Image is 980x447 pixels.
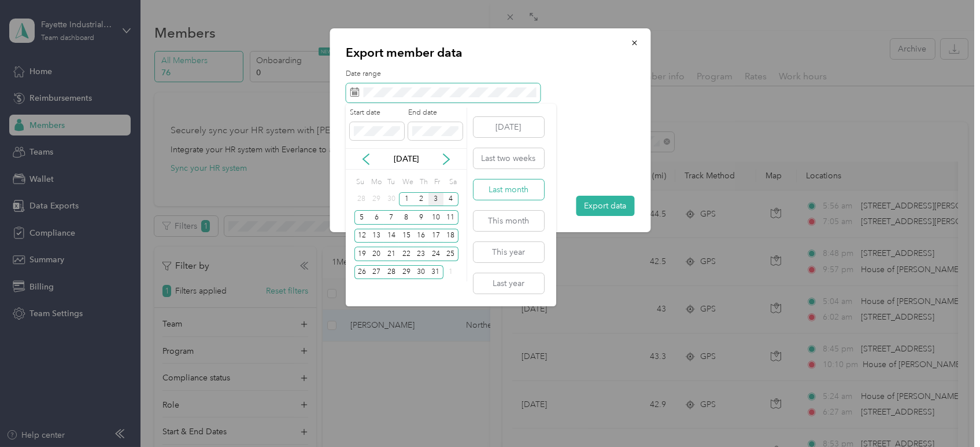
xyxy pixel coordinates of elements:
div: 26 [354,265,369,280]
div: 13 [369,229,384,243]
div: 14 [384,229,399,243]
div: 25 [443,247,458,261]
div: 28 [384,265,399,280]
div: 8 [399,210,414,225]
div: 17 [428,229,443,243]
iframe: Everlance-gr Chat Button Frame [915,382,980,447]
div: 20 [369,247,384,261]
div: 31 [428,265,443,280]
div: 19 [354,247,369,261]
div: 22 [399,247,414,261]
div: 6 [369,210,384,225]
div: 1 [443,265,458,280]
label: End date [408,108,463,118]
div: 28 [354,192,369,207]
div: 11 [443,210,458,225]
button: This year [474,242,544,262]
div: 24 [428,247,443,261]
div: Th [417,174,428,190]
p: Export member data [346,45,634,61]
div: 21 [384,247,399,261]
button: This month [474,211,544,231]
div: Mo [369,174,382,190]
div: 18 [443,229,458,243]
div: 10 [428,210,443,225]
label: Date range [346,69,634,79]
div: 29 [369,192,384,207]
div: 23 [413,247,428,261]
div: 3 [428,192,443,207]
button: Last two weeks [474,148,544,168]
div: 16 [413,229,428,243]
div: 1 [399,192,414,207]
div: 30 [384,192,399,207]
div: Tu [386,174,397,190]
div: We [401,174,414,190]
p: [DATE] [382,153,431,165]
label: Start date [350,108,404,118]
div: 9 [413,210,428,225]
button: [DATE] [474,117,544,137]
div: 12 [354,229,369,243]
button: Last year [474,273,544,294]
div: Su [354,174,365,190]
div: 27 [369,265,384,280]
button: Export data [576,196,634,216]
div: 7 [384,210,399,225]
div: 5 [354,210,369,225]
div: 2 [413,192,428,207]
div: 15 [399,229,414,243]
div: 29 [399,265,414,280]
div: 4 [443,192,458,207]
div: 30 [413,265,428,280]
div: Fr [432,174,443,190]
div: Sa [448,174,458,190]
button: Last month [474,179,544,200]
